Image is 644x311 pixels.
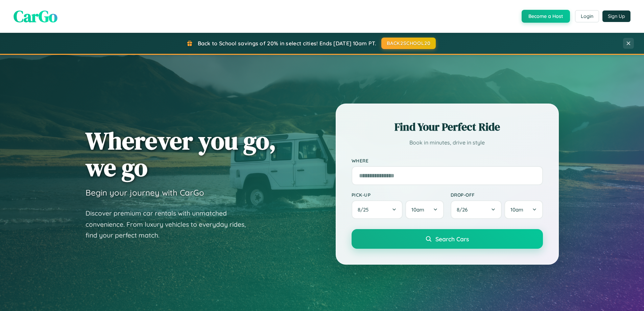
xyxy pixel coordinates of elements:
button: Become a Host [522,10,570,23]
h1: Wherever you go, we go [86,127,276,181]
span: Back to School savings of 20% in select cities! Ends [DATE] 10am PT. [198,40,376,47]
h2: Find Your Perfect Ride [352,119,543,134]
span: 10am [411,206,424,213]
label: Where [352,158,543,163]
label: Pick-up [352,192,444,198]
p: Discover premium car rentals with unmatched convenience. From luxury vehicles to everyday rides, ... [86,208,255,241]
span: 10am [510,206,523,213]
button: 8/25 [352,200,403,219]
button: 10am [504,200,543,219]
span: CarGo [14,5,57,27]
button: 8/26 [451,200,502,219]
span: 8 / 26 [457,206,471,213]
label: Drop-off [451,192,543,198]
button: Login [575,10,599,22]
button: 10am [405,200,444,219]
h3: Begin your journey with CarGo [86,187,204,198]
p: Book in minutes, drive in style [352,138,543,148]
span: 8 / 25 [358,206,372,213]
button: Search Cars [352,229,543,249]
span: Search Cars [435,235,469,243]
button: BACK2SCHOOL20 [381,38,436,49]
button: Sign Up [602,10,630,22]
